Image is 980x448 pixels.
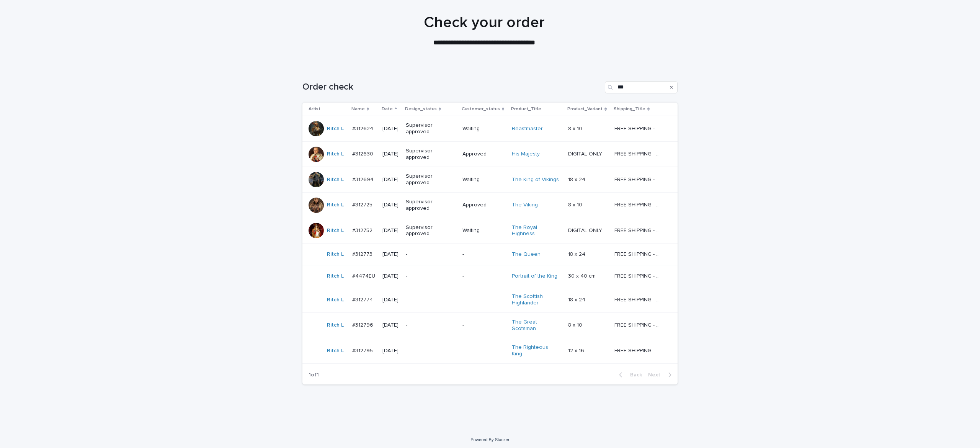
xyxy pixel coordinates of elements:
p: - [406,251,454,258]
p: #4474EU [352,271,377,280]
a: The Scottish Highlander [512,293,560,306]
p: [DATE] [382,177,400,183]
p: Product_Title [511,105,541,113]
p: Product_Variant [567,105,603,113]
tr: Ritch L #312774#312774 [DATE]--The Scottish Highlander 18 x 2418 x 24 FREE SHIPPING - preview in ... [302,287,678,313]
p: FREE SHIPPING - preview in 1-2 business days, after your approval delivery will take 5-10 b.d. [614,124,664,132]
p: - [406,322,454,329]
p: - [462,297,506,303]
p: Supervisor approved [406,122,454,135]
p: [DATE] [382,126,400,132]
p: - [462,348,506,354]
p: [DATE] [382,348,400,354]
p: #312795 [352,346,374,354]
a: Ritch L [327,348,344,354]
tr: Ritch L #312624#312624 [DATE]Supervisor approvedWaitingBeastmaster 8 x 108 x 10 FREE SHIPPING - p... [302,116,678,142]
a: Ritch L [327,297,344,303]
p: #312630 [352,149,375,157]
p: - [462,322,506,329]
p: - [406,348,454,354]
p: Waiting [462,227,506,234]
p: 12 x 16 [568,346,586,354]
a: The Queen [512,251,541,258]
tr: Ritch L #312773#312773 [DATE]--The Queen 18 x 2418 x 24 FREE SHIPPING - preview in 1-2 business d... [302,244,678,265]
tr: Ritch L #312752#312752 [DATE]Supervisor approvedWaitingThe Royal Highness DIGITAL ONLYDIGITAL ONL... [302,218,678,244]
button: Back [613,371,645,378]
p: 30 x 40 cm [568,271,597,280]
p: FREE SHIPPING - preview in 1-2 business days, after your approval delivery will take 5-10 b.d. [614,295,664,303]
p: Supervisor approved [406,148,454,161]
a: His Majesty [512,151,540,157]
a: Ritch L [327,126,344,132]
a: Ritch L [327,227,344,234]
p: Artist [309,105,320,113]
p: Name [351,105,365,113]
p: Waiting [462,177,506,183]
p: FREE SHIPPING - preview in 1-2 business days, after your approval delivery will take 6-10 busines... [614,271,664,280]
p: DIGITAL ONLY [568,226,604,234]
p: #312694 [352,175,375,183]
p: DIGITAL ONLY [568,149,604,157]
p: [DATE] [382,151,400,157]
a: Ritch L [327,151,344,157]
p: Shipping_Title [614,105,645,113]
p: #312752 [352,226,374,234]
a: Ritch L [327,177,344,183]
p: 18 x 24 [568,175,587,183]
p: - [462,251,506,258]
tr: Ritch L #312795#312795 [DATE]--The Righteous King 12 x 1612 x 16 FREE SHIPPING - preview in 1-2 b... [302,338,678,364]
a: Ritch L [327,322,344,329]
p: 8 x 10 [568,320,584,329]
a: The Royal Highness [512,224,560,237]
p: Design_status [405,105,437,113]
p: [DATE] [382,273,400,280]
tr: Ritch L #312725#312725 [DATE]Supervisor approvedApprovedThe Viking 8 x 108 x 10 FREE SHIPPING - p... [302,192,678,218]
p: [DATE] [382,297,400,303]
p: #312725 [352,200,374,208]
tr: Ritch L #312694#312694 [DATE]Supervisor approvedWaitingThe King of Vikings 18 x 2418 x 24 FREE SH... [302,167,678,193]
a: The Viking [512,202,538,208]
p: FREE SHIPPING - preview in 1-2 business days, after your approval delivery will take 5-10 b.d. [614,250,664,258]
a: Portrait of the King [512,273,557,280]
a: The Great Scotsman [512,319,560,332]
p: 18 x 24 [568,250,587,258]
p: FREE SHIPPING - preview in 1-2 business days, after your approval delivery will take 5-10 b.d. [614,149,664,157]
tr: Ritch L #312630#312630 [DATE]Supervisor approvedApprovedHis Majesty DIGITAL ONLYDIGITAL ONLY FREE... [302,141,678,167]
input: Search [605,81,678,93]
a: Ritch L [327,273,344,280]
p: #312624 [352,124,375,132]
a: The Righteous King [512,344,560,357]
h1: Order check [302,82,602,93]
p: [DATE] [382,202,400,208]
p: 1 of 1 [302,366,325,384]
h1: Check your order [297,13,672,32]
p: Approved [462,202,506,208]
p: FREE SHIPPING - preview in 1-2 business days, after your approval delivery will take 5-10 b.d. [614,200,664,208]
p: #312773 [352,250,374,258]
p: FREE SHIPPING - preview in 1-2 business days, after your approval delivery will take 5-10 b.d. [614,346,664,354]
p: FREE SHIPPING - preview in 1-2 business days, after your approval delivery will take 5-10 b.d. [614,175,664,183]
p: [DATE] [382,227,400,234]
p: #312796 [352,320,375,329]
a: Beastmaster [512,126,543,132]
button: Next [645,371,678,378]
p: - [406,273,454,280]
p: Date [382,105,393,113]
tr: Ritch L #312796#312796 [DATE]--The Great Scotsman 8 x 108 x 10 FREE SHIPPING - preview in 1-2 bus... [302,312,678,338]
span: Back [626,372,642,378]
p: #312774 [352,295,374,303]
p: Supervisor approved [406,224,454,237]
p: - [406,297,454,303]
p: [DATE] [382,322,400,329]
p: 8 x 10 [568,124,584,132]
p: 8 x 10 [568,200,584,208]
p: FREE SHIPPING - preview in 1-2 business days, after your approval delivery will take 5-10 b.d. [614,226,664,234]
p: Supervisor approved [406,173,454,186]
p: Waiting [462,126,506,132]
p: Supervisor approved [406,199,454,212]
p: Customer_status [462,105,500,113]
p: FREE SHIPPING - preview in 1-2 business days, after your approval delivery will take 5-10 b.d. [614,320,664,329]
p: - [462,273,506,280]
p: Approved [462,151,506,157]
